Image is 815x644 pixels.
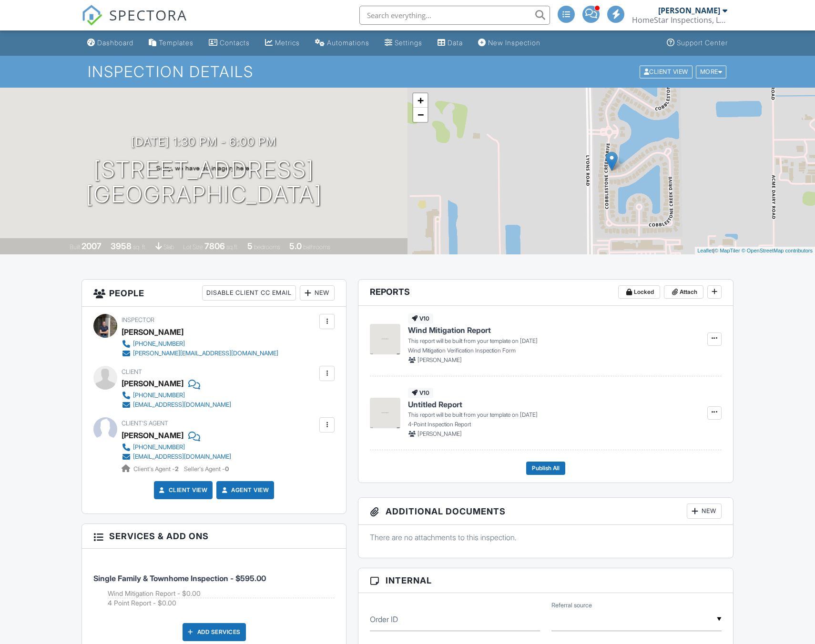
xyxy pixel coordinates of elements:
[108,598,335,608] li: Add on: 4 Point Report
[640,65,693,78] div: Client View
[82,280,346,307] h3: People
[122,391,231,400] a: [PHONE_NUMBER]
[109,5,187,25] span: SPECTORA
[133,243,146,251] span: sq. ft.
[204,241,225,251] div: 7806
[474,34,544,52] a: New Inspection
[261,34,304,52] a: Metrics
[122,400,231,410] a: [EMAIL_ADDRESS][DOMAIN_NAME]
[300,285,335,301] div: New
[183,243,203,251] span: Lot Size
[133,453,231,461] div: [EMAIL_ADDRESS][DOMAIN_NAME]
[370,614,398,624] label: Order ID
[220,485,269,495] a: Agent View
[81,241,102,251] div: 2007
[413,108,428,122] a: Zoom out
[97,39,133,47] div: Dashboard
[358,568,733,593] h3: Internal
[145,34,197,52] a: Templates
[122,325,183,339] div: [PERSON_NAME]
[83,34,137,52] a: Dashboard
[488,39,540,47] div: New Inspection
[632,15,727,25] div: HomeStar Inspections, LLC
[359,6,550,25] input: Search everything...
[122,376,183,391] div: [PERSON_NAME]
[311,34,373,52] a: Automations (Advanced)
[133,392,185,399] div: [PHONE_NUMBER]
[81,13,187,33] a: SPECTORA
[86,157,322,208] h1: [STREET_ADDRESS] [GEOGRAPHIC_DATA]
[639,68,695,75] a: Client View
[184,465,229,473] span: Seller's Agent -
[381,34,426,52] a: Settings
[289,241,302,251] div: 5.0
[93,574,266,583] span: Single Family & Townhome Inspection - $595.00
[159,39,194,47] div: Templates
[131,135,276,148] h3: [DATE] 1:30 pm - 6:00 pm
[122,452,231,462] a: [EMAIL_ADDRESS][DOMAIN_NAME]
[133,401,231,409] div: [EMAIL_ADDRESS][DOMAIN_NAME]
[81,5,102,26] img: The Best Home Inspection Software - Spectora
[70,243,80,251] span: Built
[663,34,732,52] a: Support Center
[88,63,727,80] h1: Inspection Details
[82,524,346,549] h3: Services & Add ons
[202,285,296,301] div: Disable Client CC Email
[687,503,722,519] div: New
[413,93,428,108] a: Zoom in
[327,39,369,47] div: Automations
[122,420,168,427] span: Client's Agent
[220,39,250,47] div: Contacts
[133,443,185,451] div: [PHONE_NUMBER]
[122,368,142,375] span: Client
[133,350,278,357] div: [PERSON_NAME][EMAIL_ADDRESS][DOMAIN_NAME]
[122,316,154,323] span: Inspector
[205,34,254,52] a: Contacts
[697,248,713,253] a: Leaflet
[93,556,335,615] li: Service: Single Family & Townhome Inspection
[122,428,183,443] a: [PERSON_NAME]
[370,532,722,543] p: There are no attachments to this inspection.
[226,243,238,251] span: sq.ft.
[714,248,740,253] a: © MapTiler
[133,340,185,348] div: [PHONE_NUMBER]
[395,39,422,47] div: Settings
[183,623,246,641] div: Add Services
[157,485,208,495] a: Client View
[358,498,733,525] h3: Additional Documents
[122,339,278,349] a: [PHONE_NUMBER]
[108,589,335,599] li: Add on: Wind Mitigation Report
[696,65,727,78] div: More
[695,247,815,255] div: |
[275,39,300,47] div: Metrics
[658,6,720,15] div: [PERSON_NAME]
[111,241,132,251] div: 3958
[175,465,179,473] strong: 2
[434,34,467,52] a: Data
[122,349,278,358] a: [PERSON_NAME][EMAIL_ADDRESS][DOMAIN_NAME]
[122,443,231,452] a: [PHONE_NUMBER]
[551,601,592,610] label: Referral source
[133,465,180,473] span: Client's Agent -
[742,248,813,253] a: © OpenStreetMap contributors
[247,241,253,251] div: 5
[303,243,330,251] span: bathrooms
[225,465,229,473] strong: 0
[163,243,174,251] span: slab
[254,243,280,251] span: bedrooms
[448,39,463,47] div: Data
[677,39,728,47] div: Support Center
